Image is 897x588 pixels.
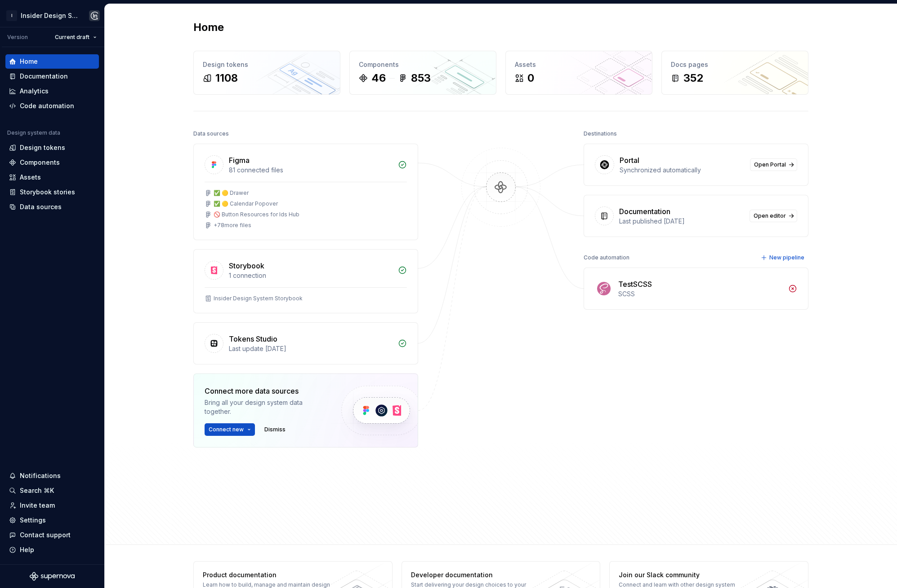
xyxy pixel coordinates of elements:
[769,254,804,261] span: New pipeline
[5,69,99,83] a: Documentation
[2,6,103,25] button: IInsider Design SystemCagdas yildirim
[30,572,75,581] svg: Supernova Logo
[7,34,28,41] div: Version
[205,423,255,436] button: Connect new
[683,71,703,85] div: 352
[620,155,639,166] div: Portal
[55,34,89,41] span: Current draft
[193,144,418,240] a: Figma81 connected files✅ 🟡 Drawer✅ 🟡 Calendar Popover🚫 Button Resources for Ids Hub+78more files
[20,202,62,211] div: Data sources
[5,483,99,498] button: Search ⌘K
[21,11,78,20] div: Insider Design System
[359,60,487,69] div: Components
[20,545,34,554] div: Help
[5,54,99,69] a: Home
[229,271,393,280] div: 1 connection
[754,161,786,168] span: Open Portal
[193,249,418,313] a: Storybook1 connectionInsider Design System Storybook
[750,158,797,171] a: Open Portal
[214,295,303,302] div: Insider Design System Storybook
[20,101,74,110] div: Code automation
[193,51,340,95] a: Design tokens1108
[20,531,71,540] div: Contact support
[671,60,799,69] div: Docs pages
[619,570,750,579] div: Join our Slack community
[5,469,99,483] button: Notifications
[371,71,386,85] div: 46
[5,170,99,184] a: Assets
[214,189,249,197] div: ✅ 🟡 Drawer
[193,322,418,364] a: Tokens StudioLast update [DATE]
[214,222,251,229] div: + 78 more files
[5,155,99,170] a: Components
[750,210,797,222] a: Open editor
[5,185,99,199] a: Storybook stories
[205,398,326,416] div: Bring all your design system data together.
[7,129,60,136] div: Design system data
[20,188,75,197] div: Storybook stories
[661,51,808,95] a: Docs pages352
[5,543,99,557] button: Help
[411,570,542,579] div: Developer documentation
[264,426,286,433] span: Dismiss
[618,279,652,290] div: TestSCSS
[349,51,496,95] a: Components46853
[584,127,617,140] div: Destinations
[203,60,331,69] div: Design tokens
[229,260,264,271] div: Storybook
[20,72,68,81] div: Documentation
[411,71,431,85] div: 853
[193,20,224,35] h2: Home
[20,87,49,96] div: Analytics
[758,251,808,264] button: New pipeline
[5,99,99,113] a: Code automation
[203,570,334,579] div: Product documentation
[20,143,65,152] div: Design tokens
[619,217,744,226] div: Last published [DATE]
[209,426,244,433] span: Connect new
[20,471,61,480] div: Notifications
[214,200,278,207] div: ✅ 🟡 Calendar Popover
[5,84,99,98] a: Analytics
[618,290,783,298] div: SCSS
[229,344,393,353] div: Last update [DATE]
[505,51,652,95] a: Assets0
[205,386,326,396] div: Connect more data sources
[5,200,99,214] a: Data sources
[5,140,99,155] a: Design tokens
[89,10,100,21] img: Cagdas yildirim
[6,10,17,21] div: I
[527,71,534,85] div: 0
[5,528,99,542] button: Contact support
[20,158,60,167] div: Components
[193,127,229,140] div: Data sources
[20,486,54,495] div: Search ⌘K
[5,498,99,513] a: Invite team
[229,155,250,166] div: Figma
[754,212,786,219] span: Open editor
[215,71,238,85] div: 1108
[214,211,299,218] div: 🚫 Button Resources for Ids Hub
[229,333,277,344] div: Tokens Studio
[51,31,101,44] button: Current draft
[515,60,643,69] div: Assets
[20,501,55,510] div: Invite team
[5,513,99,527] a: Settings
[584,251,629,264] div: Code automation
[20,173,41,182] div: Assets
[20,57,38,66] div: Home
[260,423,290,436] button: Dismiss
[620,166,745,175] div: Synchronized automatically
[619,206,670,217] div: Documentation
[20,516,46,525] div: Settings
[229,166,393,175] div: 81 connected files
